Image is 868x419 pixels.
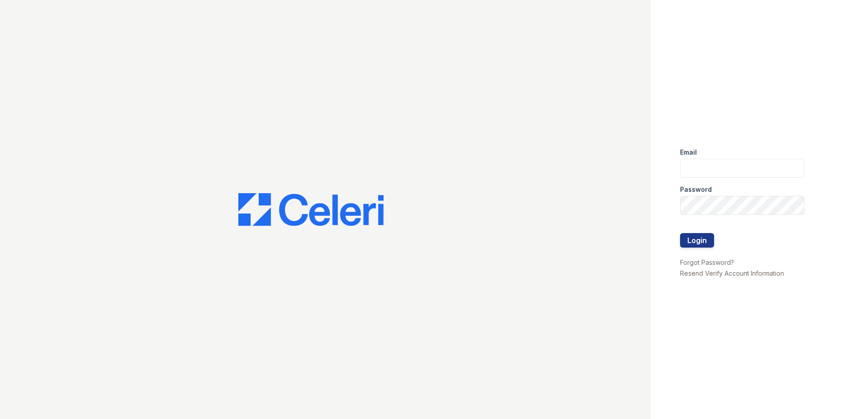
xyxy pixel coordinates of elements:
[680,258,734,266] a: Forgot Password?
[680,233,714,248] button: Login
[680,148,697,157] label: Email
[680,185,712,194] label: Password
[238,193,384,226] img: CE_Logo_Blue-a8612792a0a2168367f1c8372b55b34899dd931a85d93a1a3d3e32e68fde9ad4.png
[680,269,784,277] a: Resend Verify Account Information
